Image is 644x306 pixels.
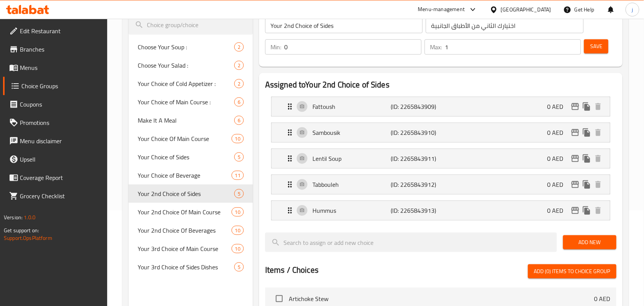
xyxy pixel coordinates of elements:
[272,201,610,220] div: Expand
[21,81,101,91] span: Choice Groups
[3,58,108,77] a: Menus
[265,264,319,276] h2: Items / Choices
[138,97,234,107] span: Your Choice of Main Course :
[547,102,570,111] p: 0 AED
[3,95,108,113] a: Coupons
[265,79,617,91] h2: Assigned to Your 2nd Choice of Sides
[391,128,443,137] p: (ID: 2265843910)
[20,45,101,54] span: Branches
[312,154,391,163] p: Lentil Soup
[138,79,234,88] span: Your Choice of Cold Appetizer :
[3,22,108,40] a: Edit Restaurant
[235,154,243,161] span: 5
[138,226,231,235] span: Your 2nd Choice Of Beverages
[20,173,101,182] span: Coverage Report
[235,264,243,271] span: 5
[20,100,101,109] span: Coupons
[24,212,35,222] span: 1.0.0
[138,152,234,162] span: Your Choice of Sides
[232,226,244,235] div: Choices
[265,94,617,120] li: Expand
[547,154,570,163] p: 0 AED
[289,294,594,303] span: Artichoke Stew
[129,56,253,74] div: Choose Your Salad :2
[581,101,592,112] button: duplicate
[563,235,617,249] button: Add New
[581,153,592,164] button: duplicate
[581,179,592,190] button: duplicate
[129,74,253,93] div: Your Choice of Cold Appetizer :2
[632,5,633,14] span: j
[232,207,244,217] div: Choices
[391,154,443,163] p: (ID: 2265843911)
[3,150,108,168] a: Upsell
[232,227,243,234] span: 10
[272,123,610,142] div: Expand
[129,166,253,185] div: Your Choice of Beverage11
[138,42,234,52] span: Choose Your Soup :
[570,101,581,112] button: edit
[20,26,101,36] span: Edit Restaurant
[232,209,243,216] span: 10
[232,171,244,180] div: Choices
[138,171,231,180] span: Your Choice of Beverage
[138,207,231,217] span: Your 2nd Choice Of Main Course
[234,79,244,88] div: Choices
[138,61,234,70] span: Choose Your Salad :
[312,206,391,215] p: Hummus
[570,153,581,164] button: edit
[570,127,581,138] button: edit
[20,118,101,127] span: Promotions
[232,135,243,142] span: 10
[570,205,581,216] button: edit
[235,62,243,69] span: 2
[391,206,443,215] p: (ID: 2265843913)
[4,225,39,235] span: Get support on:
[581,127,592,138] button: duplicate
[547,206,570,215] p: 0 AED
[20,191,101,201] span: Grocery Checklist
[232,245,243,253] span: 10
[265,120,617,146] li: Expand
[4,233,52,243] a: Support.OpsPlatform
[272,97,610,116] div: Expand
[234,262,244,272] div: Choices
[234,61,244,70] div: Choices
[272,175,610,194] div: Expand
[584,39,609,53] button: Save
[592,153,604,164] button: delete
[232,244,244,253] div: Choices
[547,128,570,137] p: 0 AED
[592,101,604,112] button: delete
[592,127,604,138] button: delete
[3,113,108,132] a: Promotions
[235,99,243,106] span: 6
[138,244,231,253] span: Your 3rd Choice of Main Course
[138,116,234,125] span: Make It A Meal
[129,93,253,111] div: Your Choice of Main Course :6
[581,205,592,216] button: duplicate
[547,180,570,189] p: 0 AED
[3,77,108,95] a: Choice Groups
[270,42,281,52] p: Min:
[20,155,101,164] span: Upsell
[312,180,391,189] p: Tabbouleh
[232,172,243,179] span: 11
[3,168,108,187] a: Coverage Report
[265,198,617,223] li: Expand
[569,238,610,247] span: Add New
[129,221,253,240] div: Your 2nd Choice Of Beverages10
[265,233,557,252] input: search
[129,130,253,148] div: Your Choice Of Main Course10
[594,294,610,303] p: 0 AED
[3,40,108,58] a: Branches
[129,15,253,35] input: search
[129,38,253,56] div: Choose Your Soup :2
[235,44,243,51] span: 2
[272,149,610,168] div: Expand
[235,80,243,87] span: 2
[138,189,234,198] span: Your 2nd Choice of Sides
[234,42,244,52] div: Choices
[234,116,244,125] div: Choices
[20,136,101,146] span: Menu disclaimer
